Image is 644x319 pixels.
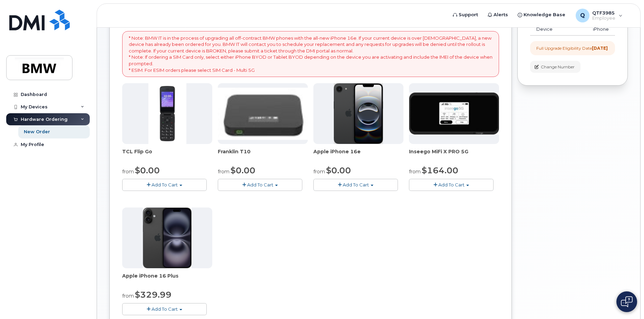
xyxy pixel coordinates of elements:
[343,182,369,187] span: Add To Cart
[313,168,325,175] small: from
[621,296,633,307] img: Open chat
[122,168,134,175] small: from
[122,293,134,299] small: from
[152,306,178,312] span: Add To Cart
[231,165,255,175] span: $0.00
[129,35,492,73] p: * Note: BMW IT is in the process of upgrading all off-contract BMW phones with the all-new iPhone...
[148,83,186,144] img: TCL_FLIP_MODE.jpg
[422,165,458,175] span: $164.00
[541,64,575,70] span: Change Number
[580,11,585,20] span: Q
[571,9,627,22] div: QTF3985
[409,148,499,162] div: Inseego MiFi X PRO 5G
[494,11,508,18] span: Alerts
[530,61,580,73] button: Change Number
[448,8,483,22] a: Support
[483,8,513,22] a: Alerts
[459,11,478,18] span: Support
[143,207,192,268] img: iphone_16_plus.png
[524,11,565,18] span: Knowledge Base
[592,16,615,21] span: Employee
[334,83,383,144] img: iphone16e.png
[409,168,421,175] small: from
[409,179,494,191] button: Add To Cart
[530,23,570,36] td: Device
[122,272,212,286] div: Apple iPhone 16 Plus
[409,93,499,135] img: cut_small_inseego_5G.jpg
[438,182,465,187] span: Add To Cart
[592,10,615,16] span: QTF3985
[313,179,398,191] button: Add To Cart
[218,148,308,162] div: Franklin T10
[135,290,172,300] span: $329.99
[218,168,230,175] small: from
[513,8,570,22] a: Knowledge Base
[122,303,207,315] button: Add To Cart
[313,148,403,162] div: Apple iPhone 16e
[218,88,308,140] img: t10.jpg
[592,46,608,51] strong: [DATE]
[247,182,273,187] span: Add To Cart
[135,165,160,175] span: $0.00
[152,182,178,187] span: Add To Cart
[122,148,212,162] div: TCL Flip Go
[218,179,302,191] button: Add To Cart
[570,23,615,36] td: iPhone
[536,45,608,51] div: Full Upgrade Eligibility Date
[326,165,351,175] span: $0.00
[122,179,207,191] button: Add To Cart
